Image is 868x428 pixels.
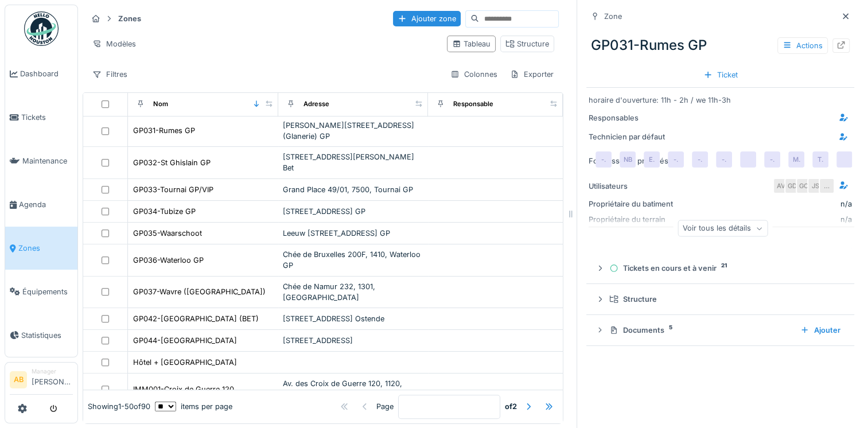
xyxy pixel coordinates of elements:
div: Modèles [87,36,141,52]
div: Filtres [87,66,133,83]
span: Tickets [21,112,73,123]
div: Exporter [505,66,559,83]
li: AB [10,371,27,388]
div: GP044-[GEOGRAPHIC_DATA] [133,335,237,346]
div: Documents [609,325,791,336]
div: Responsables [589,112,675,123]
div: Fournisseurs préférés [589,155,675,166]
div: GP035-Waarschoot [133,228,202,239]
div: Chée de Namur 232, 1301, [GEOGRAPHIC_DATA] [283,281,423,303]
div: GP032-St Ghislain GP [133,157,211,168]
span: Statistiques [21,330,73,341]
div: Voir tous les détails [678,220,768,237]
div: [STREET_ADDRESS] GP [283,206,423,217]
div: NB [620,151,636,168]
a: AB Manager[PERSON_NAME] [10,367,73,395]
div: AV [773,178,789,194]
a: Statistiques [5,313,77,357]
div: Propriétaire du batiment [589,199,675,209]
div: Tableau [452,38,491,49]
div: [STREET_ADDRESS] Ostende [283,313,423,324]
div: items per page [155,401,232,412]
li: [PERSON_NAME] [32,367,73,392]
div: Structure [609,294,840,305]
div: Chée de Bruxelles 200F, 1410, Waterloo GP [283,249,423,271]
div: Grand Place 49/01, 7500, Tournai GP [283,184,423,195]
div: GP037-Wavre ([GEOGRAPHIC_DATA]) [133,286,266,297]
a: Zones [5,227,77,270]
summary: Structure [591,289,850,310]
div: Manager [32,367,73,376]
div: GP042-[GEOGRAPHIC_DATA] (BET) [133,313,259,324]
div: Structure [505,38,549,49]
div: Technicien par défaut [589,131,675,142]
summary: Documents5Ajouter [591,320,850,341]
div: GP031-Rumes GP [133,125,195,136]
div: Hôtel + [GEOGRAPHIC_DATA] [133,357,237,368]
div: [STREET_ADDRESS] [283,335,423,346]
div: Ajouter [796,322,845,338]
div: [PERSON_NAME][STREET_ADDRESS] (Glanerie) GP [283,120,423,142]
div: Showing 1 - 50 of 90 [88,401,150,412]
div: Actions [777,37,828,54]
div: Ticket [699,67,742,83]
span: Zones [18,243,73,254]
div: Adresse [303,99,329,109]
a: Agenda [5,183,77,227]
a: Maintenance [5,139,77,183]
div: M. [788,151,804,168]
div: n/a [840,199,852,209]
strong: Zones [114,13,146,24]
a: Dashboard [5,52,77,96]
div: Responsable [453,99,493,109]
div: Page [376,401,394,412]
div: Ajouter zone [393,11,461,26]
div: Zone [604,11,622,22]
span: Dashboard [20,68,73,79]
div: -. [764,151,780,168]
a: Équipements [5,270,77,313]
div: GP031-Rumes GP [586,30,854,60]
div: horaire d'ouverture: 11h - 2h / we 11h-3h [589,95,852,106]
div: IMM001-Croix de Guerre 120 [133,384,234,395]
div: Colonnes [445,66,503,83]
img: Badge_color-CXgf-gQk.svg [24,11,59,46]
div: GP034-Tubize GP [133,206,196,217]
div: T. [812,151,828,168]
span: Maintenance [22,155,73,166]
summary: Tickets en cours et à venir21 [591,258,850,279]
strong: of 2 [505,401,517,412]
span: Équipements [22,286,73,297]
div: E. [644,151,660,168]
div: Utilisateurs [589,181,675,192]
div: [STREET_ADDRESS][PERSON_NAME] Bet [283,151,423,173]
div: Av. des Croix de Guerre 120, 1120, CG120 [283,378,423,400]
div: GD [784,178,800,194]
div: GP033-Tournai GP/VIP [133,184,213,195]
div: -. [692,151,708,168]
a: Tickets [5,96,77,139]
div: -. [595,151,612,168]
div: -. [716,151,732,168]
div: JS [807,178,823,194]
div: Tickets en cours et à venir [609,263,840,274]
div: Leeuw [STREET_ADDRESS] GP [283,228,423,239]
div: … [819,178,835,194]
div: GC [796,178,812,194]
div: GP036-Waterloo GP [133,255,204,266]
div: -. [668,151,684,168]
div: Nom [153,99,168,109]
span: Agenda [19,199,73,210]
